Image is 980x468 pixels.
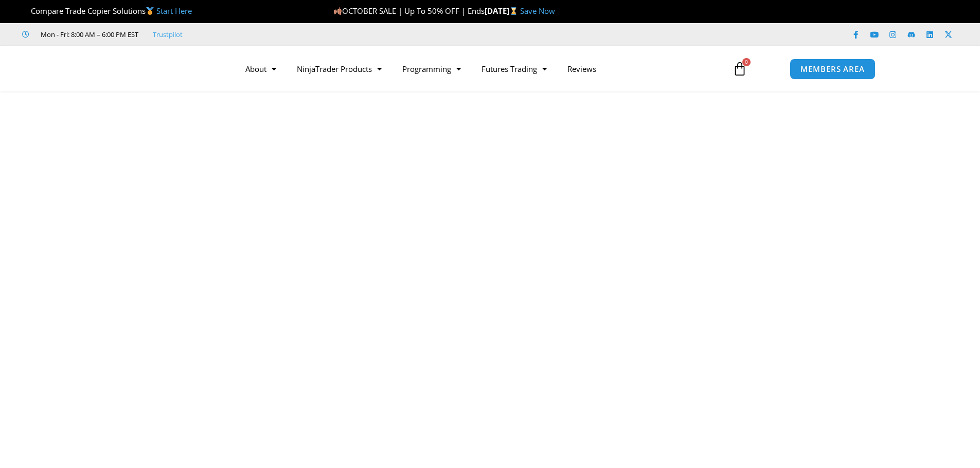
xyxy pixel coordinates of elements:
strong: [DATE] [485,6,520,16]
span: OCTOBER SALE | Up To 50% OFF | Ends [333,6,485,16]
a: Save Now [520,6,555,16]
a: Start Here [156,6,192,16]
a: Trustpilot [153,28,183,41]
a: 0 [717,54,762,84]
img: 🥇 [146,7,154,15]
img: 🍂 [334,7,342,15]
img: LogoAI | Affordable Indicators – NinjaTrader [104,50,215,87]
span: 0 [742,58,751,66]
a: MEMBERS AREA [790,59,876,80]
span: Compare Trade Copier Solutions [22,6,192,16]
a: About [235,57,287,81]
span: MEMBERS AREA [800,65,865,73]
a: Reviews [557,57,607,81]
a: Programming [392,57,471,81]
img: 🏆 [23,7,30,15]
a: NinjaTrader Products [287,57,392,81]
img: ⌛ [510,7,518,15]
a: Futures Trading [471,57,557,81]
span: Mon - Fri: 8:00 AM – 6:00 PM EST [38,28,138,41]
nav: Menu [235,57,721,81]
